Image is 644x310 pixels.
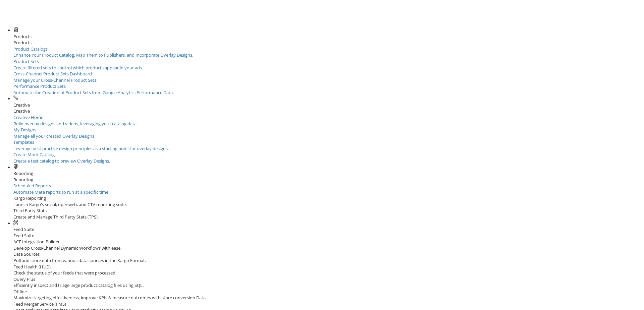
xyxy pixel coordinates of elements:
a: Create Mock CatalogCreate a test catalog to preview Overlay Designs. [13,151,644,164]
div: Enhance Your Product Catalog, Map Them to Publishers, and Incorporate Overlay Designs. [13,52,644,58]
span: Feed Suite [13,226,34,232]
div: Maximize targeting effectiveness, improve KPIs & measure outcomes with store conversion Data. [13,295,644,301]
div: Products [13,40,644,46]
div: Check the status of your feeds that were processed. [13,270,644,276]
a: Product CatalogsEnhance Your Product Catalog, Map Them to Publishers, and Incorporate Overlay Des... [13,46,644,58]
div: Creative Home [13,114,644,121]
div: Kargo Reporting [13,195,644,201]
div: Cross-Channel Product Sets Dashboard [13,71,644,77]
div: Develop Cross-Channel Dynamic Workflows with ease. [13,245,644,251]
div: Query Plus [13,276,644,283]
a: Scheduled ReportsAutomate Meta reports to run at a specific time. [13,183,644,195]
div: Reporting [13,177,644,183]
div: Create filtered sets to control which products appear in your ads. [13,65,644,71]
div: ACE Integration Builder [13,239,644,245]
div: Create and Manage Third Party Stats (TPS). [13,214,644,220]
div: Pull and store data from various data sources in the Kargo Format. [13,257,644,264]
div: Offline [13,289,644,295]
div: Third Party Stats [13,207,644,214]
div: Create a test catalog to preview Overlay Designs. [13,158,644,164]
div: Manage all your created Overlay Designs. [13,133,644,139]
div: Leverage best practice design principles as a starting point for overlay designs. [13,145,644,152]
div: Feed Health (HUD) [13,264,644,270]
div: Automate the Creation of Product Sets from Google Analytics Performance Data. [13,89,644,96]
div: Automate Meta reports to run at a specific time. [13,189,644,195]
a: TemplatesLeverage best practice design principles as a starting point for overlay designs. [13,139,644,151]
div: Efficiently inspect and triage large product catalog files using SQL. [13,282,644,289]
a: Performance Product SetsAutomate the Creation of Product Sets from Google Analytics Performance D... [13,83,644,96]
div: Product Catalogs [13,46,644,52]
a: My DesignsManage all your created Overlay Designs. [13,127,644,139]
div: Manage your Cross-Channel Product Sets. [13,77,644,83]
div: Product Sets [13,58,644,65]
div: Launch Kargo's social, openweb, and CTV reporting suite. [13,201,644,208]
span: Creative [13,102,30,108]
div: Feed Suite [13,233,644,239]
div: Performance Product Sets [13,83,644,89]
div: Data Sources [13,251,644,257]
span: Products [13,34,32,40]
div: Create Mock Catalog [13,151,644,158]
a: Creative HomeBuild overlay designs and videos, leveraging your catalog data. [13,114,644,127]
div: Templates [13,139,644,145]
div: Creative [13,108,644,114]
span: Reporting [13,170,33,176]
div: Feed Merger Service (FMS) [13,301,644,307]
a: Cross-Channel Product Sets DashboardManage your Cross-Channel Product Sets. [13,71,644,83]
div: Build overlay designs and videos, leveraging your catalog data. [13,121,644,127]
a: Product SetsCreate filtered sets to control which products appear in your ads. [13,58,644,71]
div: My Designs [13,127,644,133]
div: Scheduled Reports [13,183,644,189]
